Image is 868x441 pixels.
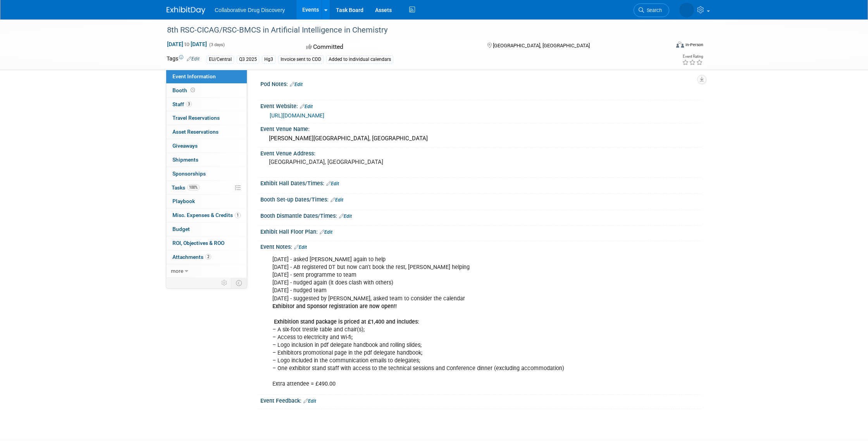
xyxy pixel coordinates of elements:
div: Q3 2025 [237,55,259,64]
span: ROI, Objectives & ROO [172,240,224,246]
span: 100% [187,184,200,190]
span: Collaborative Drug Discovery [215,7,285,13]
span: [GEOGRAPHIC_DATA], [GEOGRAPHIC_DATA] [493,43,590,48]
a: Budget [166,222,247,236]
span: Tasks [172,184,200,191]
div: Event Notes: [260,241,701,251]
td: Toggle Event Tabs [231,278,247,288]
a: Giveaways [166,139,247,153]
a: Playbook [166,195,247,208]
span: to [183,41,191,47]
img: Format-Inperson.png [676,41,684,48]
td: Personalize Event Tab Strip [218,278,231,288]
span: 1 [235,212,241,218]
div: [DATE] - asked [PERSON_NAME] again to help [DATE] - AB registered DT but now can't book the rest,... [267,252,616,392]
a: Misc. Expenses & Credits1 [166,208,247,222]
a: Edit [331,197,343,203]
div: Booth Set-up Dates/Times: [260,194,701,204]
div: In-Person [685,42,703,48]
div: Added to individual calendars [326,55,393,64]
div: Event Venue Name: [260,123,701,133]
span: Sponsorships [172,171,206,177]
a: Edit [294,245,307,250]
div: Exhibit Hall Floor Plan: [260,226,701,236]
img: ExhibitDay [167,7,205,14]
span: 3 [186,101,192,107]
div: Pod Notes: [260,78,701,88]
span: Budget [172,226,190,232]
span: Giveaways [172,143,198,149]
img: Dimitris Tsionos [679,3,694,17]
div: Event Rating [682,55,703,59]
div: Booth Dismantle Dates/Times: [260,210,701,220]
b: Exhibition stand package is priced at £1,400 and includes: [274,319,419,325]
span: Attachments [172,254,211,260]
a: Edit [320,229,332,235]
div: Event Venue Address: [260,148,701,157]
div: Event Website: [260,100,701,110]
a: Travel Reservations [166,111,247,125]
a: Edit [290,82,303,87]
span: Search [644,7,662,13]
span: [DATE] [DATE] [167,41,207,48]
div: [PERSON_NAME][GEOGRAPHIC_DATA], [GEOGRAPHIC_DATA] [266,133,696,145]
div: Event Format [623,40,703,52]
span: Event Information [172,73,216,79]
span: (3 days) [208,42,225,47]
span: Staff [172,101,192,107]
a: Staff3 [166,98,247,111]
a: Tasks100% [166,181,247,195]
a: Edit [187,56,200,62]
span: Playbook [172,198,195,204]
pre: [GEOGRAPHIC_DATA], [GEOGRAPHIC_DATA] [269,158,436,165]
div: EU/Central [207,55,234,64]
a: more [166,264,247,278]
a: [URL][DOMAIN_NAME] [270,112,324,119]
b: Exhibitor and Sponsor registration are now open!! [272,303,397,310]
a: Shipments [166,153,247,167]
a: Edit [326,181,339,186]
span: Travel Reservations [172,115,220,121]
td: Tags [167,55,200,64]
a: Search [634,3,669,17]
span: Booth not reserved yet [189,87,196,93]
div: 8th RSC-CICAG/RSC-BMCS in Artificial Intelligence in Chemistry [164,23,658,37]
a: Edit [300,104,313,109]
a: Event Information [166,70,247,83]
span: more [171,268,183,274]
span: 2 [205,254,211,260]
span: Asset Reservations [172,129,219,135]
div: Exhibit Hall Dates/Times: [260,177,701,188]
a: Asset Reservations [166,125,247,139]
div: Invoice sent to CDD [278,55,324,64]
a: Attachments2 [166,250,247,264]
div: Hg3 [262,55,276,64]
a: ROI, Objectives & ROO [166,236,247,250]
a: Booth [166,84,247,97]
span: Misc. Expenses & Credits [172,212,241,218]
div: Committed [304,40,475,54]
a: Sponsorships [166,167,247,181]
a: Edit [339,214,352,219]
span: Shipments [172,157,198,163]
span: Booth [172,87,196,93]
div: Event Feedback: [260,395,701,405]
a: Edit [303,398,316,404]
